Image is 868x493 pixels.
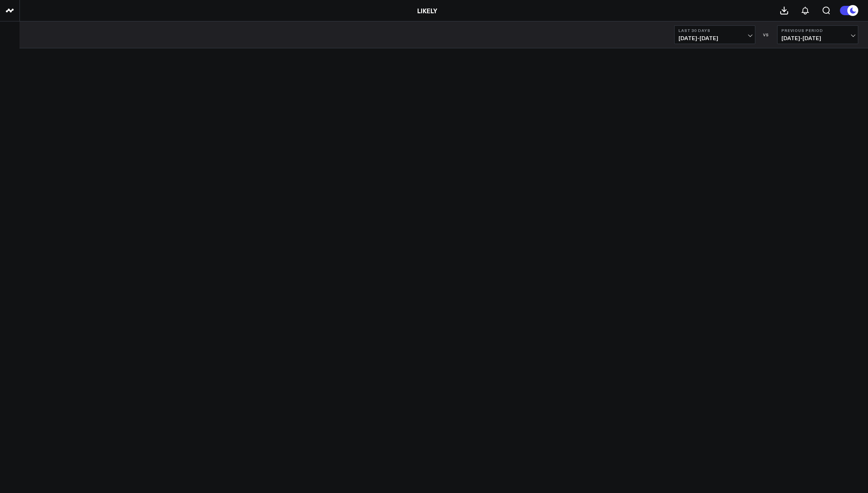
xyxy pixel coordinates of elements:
[759,32,773,37] div: VS
[678,35,751,41] span: [DATE] - [DATE]
[781,35,854,41] span: [DATE] - [DATE]
[674,25,755,44] button: Last 30 Days[DATE]-[DATE]
[678,28,751,33] b: Last 30 Days
[777,25,858,44] button: Previous Period[DATE]-[DATE]
[781,28,854,33] b: Previous Period
[417,6,437,15] a: LIKELY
